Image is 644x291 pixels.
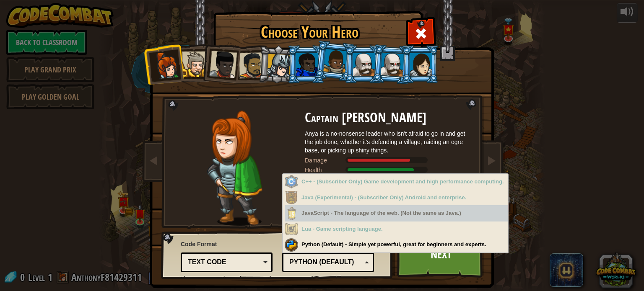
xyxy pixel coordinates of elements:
[285,174,508,190] div: C++ - (Subscriber Only) Game development and high performance computing.
[305,129,473,155] div: Anya is a no-nonsense leader who isn't afraid to go in and get the job done, whether it's defendi...
[305,166,473,174] div: Gains 140% of listed Warrior armor health.
[188,258,260,267] div: Text code
[207,111,262,226] img: captain-pose.png
[397,232,485,278] a: Next
[230,45,268,84] li: Alejandro the Duelist
[181,240,273,248] span: Code Format
[287,45,325,83] li: Gordon the Stalwart
[285,190,508,206] div: Java (Experimental) - (Subscriber Only) Android and enterprise.
[344,45,382,83] li: Okar Stompfoot
[285,205,508,221] div: JavaScript - The language of the web. (Not the same as Java.)
[371,44,412,85] li: Okar Stompfoot
[305,111,473,125] h2: Captain [PERSON_NAME]
[305,156,473,165] div: Deals 120% of listed Warrior weapon damage.
[305,166,347,174] div: Health
[314,40,355,82] li: Arryn Stonewall
[161,232,395,279] img: language-selector-background.png
[215,23,404,41] h1: Choose Your Hero
[285,237,508,253] div: Python (Default) - Simple yet powerful, great for beginners and experts.
[285,221,508,237] div: Lua - Game scripting language.
[200,42,241,83] li: Lady Ida Justheart
[143,44,184,85] li: Captain Anya Weston
[258,44,298,85] li: Hattori Hanzō
[289,258,362,267] div: Python (Default)
[305,156,347,165] div: Damage
[173,44,211,82] li: Sir Tharin Thunderfist
[401,45,439,83] li: Illia Shieldsmith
